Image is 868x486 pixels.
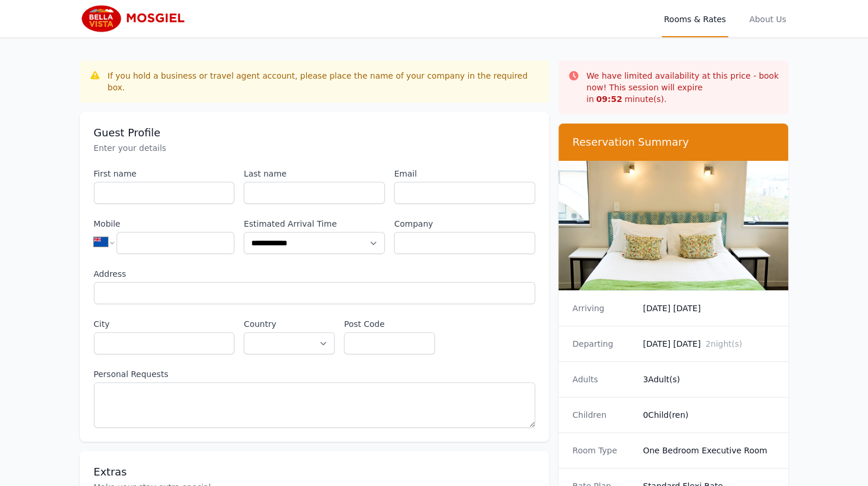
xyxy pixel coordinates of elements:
[344,318,435,330] label: Post Code
[643,338,775,350] dd: [DATE] [DATE]
[572,445,634,456] dt: Room Type
[94,318,235,330] label: City
[596,94,623,104] strong: 09 : 52
[572,338,634,350] dt: Departing
[572,135,775,149] h3: Reservation Summary
[94,218,235,230] label: Mobile
[94,168,235,179] label: First name
[643,374,775,385] dd: 3 Adult(s)
[572,409,634,421] dt: Children
[94,268,535,280] label: Address
[94,368,535,380] label: Personal Requests
[394,218,535,230] label: Company
[94,142,535,154] p: Enter your details
[643,445,775,456] dd: One Bedroom Executive Room
[643,409,775,421] dd: 0 Child(ren)
[558,161,789,290] img: One Bedroom Executive Room
[572,302,634,314] dt: Arriving
[643,302,775,314] dd: [DATE] [DATE]
[244,168,385,179] label: Last name
[244,318,335,330] label: Country
[94,126,535,140] h3: Guest Profile
[394,168,535,179] label: Email
[705,339,742,348] span: 2 night(s)
[244,218,385,230] label: Estimated Arrival Time
[108,70,540,93] div: If you hold a business or travel agent account, please place the name of your company in the requ...
[94,465,535,479] h3: Extras
[586,70,779,105] p: We have limited availability at this price - book now! This session will expire in minute(s).
[572,374,634,385] dt: Adults
[80,5,192,33] img: Bella Vista Mosgiel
